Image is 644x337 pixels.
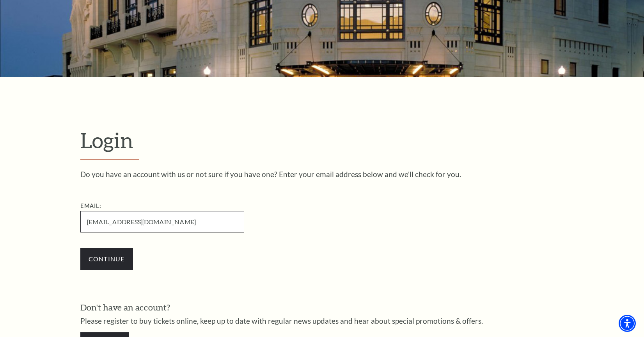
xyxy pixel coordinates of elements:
input: Submit button [80,248,133,270]
div: Accessibility Menu [619,315,636,332]
h3: Don't have an account? [80,302,564,314]
p: Do you have an account with us or not sure if you have one? Enter your email address below and we... [80,170,564,178]
p: Please register to buy tickets online, keep up to date with regular news updates and hear about s... [80,317,564,325]
label: Email: [80,202,102,209]
span: Login [80,128,133,153]
input: Required [80,211,244,232]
